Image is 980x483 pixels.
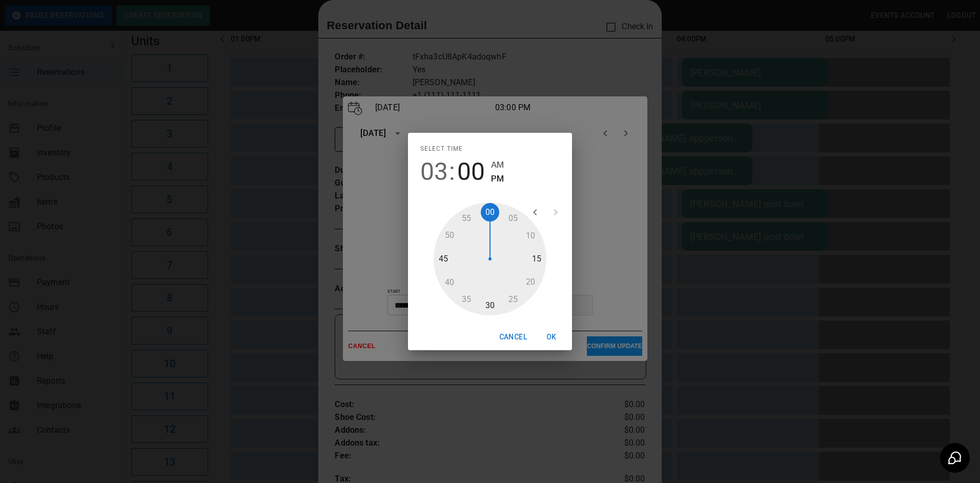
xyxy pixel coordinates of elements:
span: : [449,157,455,186]
button: PM [491,172,504,186]
button: 00 [457,157,485,186]
button: open previous view [525,202,545,223]
span: Select time [420,141,463,157]
button: OK [535,328,568,347]
button: AM [491,158,504,172]
button: Cancel [495,328,531,347]
button: 03 [420,157,448,186]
